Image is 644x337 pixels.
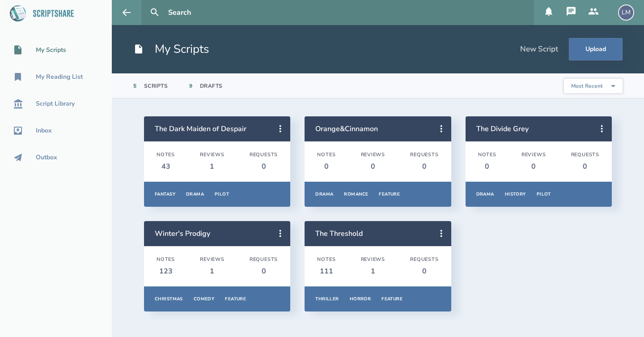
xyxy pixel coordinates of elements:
div: 0 [410,162,438,171]
div: Feature [379,191,400,197]
div: Inbox [36,127,52,134]
div: Requests [250,152,278,158]
div: Comedy [194,296,215,302]
div: 1 [361,266,386,276]
div: 0 [250,266,278,276]
div: 9 [189,82,193,90]
a: The Divide Grey [476,124,529,134]
div: LM [618,4,634,21]
div: 123 [157,266,175,276]
a: Orange&Cinnamon [315,124,378,134]
div: 5 [133,82,137,90]
div: Reviews [521,152,546,158]
div: Requests [571,152,599,158]
div: Scripts [144,82,168,90]
div: 0 [571,162,599,171]
div: Reviews [200,256,225,263]
div: Christmas [155,296,183,302]
div: Requests [410,152,438,158]
div: Feature [225,296,246,302]
div: Romance [344,191,368,197]
div: Reviews [361,152,386,158]
div: 1 [200,266,225,276]
div: Requests [410,256,438,263]
div: Reviews [361,256,386,263]
div: Horror [350,296,371,302]
div: Pilot [537,191,551,197]
div: 0 [410,266,438,276]
div: 0 [361,162,386,171]
div: 43 [157,162,175,171]
div: Script Library [36,100,75,107]
a: The Dark Maiden of Despair [155,124,246,134]
div: Notes [478,152,496,158]
a: Winter's Prodigy [155,229,210,239]
div: Requests [250,256,278,263]
div: 0 [478,162,496,171]
div: 0 [250,162,278,171]
div: Fantasy [155,191,175,197]
div: Drama [476,191,494,197]
div: Notes [317,256,335,263]
div: Drama [186,191,204,197]
div: 0 [317,162,335,171]
div: Notes [157,256,175,263]
div: Feature [381,296,402,302]
div: Thriller [315,296,339,302]
div: Outbox [36,154,57,161]
div: 1 [200,162,225,171]
div: Drama [315,191,333,197]
div: Notes [317,152,335,158]
div: 111 [317,266,335,276]
div: My Reading List [36,73,83,81]
div: Notes [157,152,175,158]
h1: My Scripts [133,41,209,57]
div: History [505,191,526,197]
div: Drafts [200,82,223,90]
button: Upload [569,38,623,60]
div: Pilot [215,191,229,197]
a: The Threshold [315,229,363,239]
div: New Script [520,44,558,54]
div: 0 [521,162,546,171]
div: My Scripts [36,47,66,54]
div: Reviews [200,152,225,158]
